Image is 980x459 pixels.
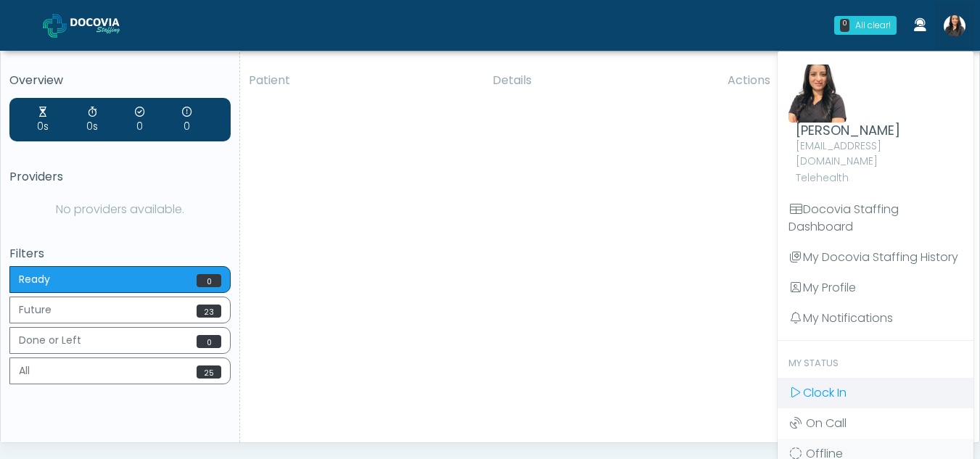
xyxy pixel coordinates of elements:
a: Clock In [778,378,973,408]
span: Clock In [803,384,847,401]
h5: Providers [9,170,231,183]
img: Docovia [43,14,67,38]
span: 0 [197,274,221,287]
button: Ready0 [9,266,231,293]
p: Telehealth [796,170,963,186]
a: My Docovia Staffing History [778,242,973,273]
span: 25 [197,365,221,379]
div: All clear! [855,19,891,32]
img: Viral Patel [944,15,965,37]
img: Docovia [70,18,143,33]
th: Patient [240,63,484,98]
div: 0s [37,105,49,134]
p: [EMAIL_ADDRESS][DOMAIN_NAME] [796,138,963,169]
th: Details [484,63,719,98]
img: Viral Patel [788,65,847,123]
h4: [PERSON_NAME] [796,123,963,138]
a: My Status [778,347,973,378]
a: My Notifications [778,303,973,334]
a: Docovia Staffing Dashboard [778,194,973,242]
span: 0 [197,335,221,348]
a: Docovia [43,1,143,49]
h5: Filters [9,247,231,260]
span: 23 [197,305,221,318]
a: On Call [778,408,973,439]
th: Actions [719,63,968,98]
h5: Overview [9,74,231,87]
div: 0s [86,105,98,134]
div: 0 [840,19,849,32]
button: All25 [9,357,231,384]
a: My Profile [778,273,973,303]
span: On Call [806,415,847,431]
div: 0 [135,105,144,134]
div: 0 [182,105,192,134]
button: Future23 [9,297,231,323]
div: Basic example [9,266,231,388]
a: 0 All clear! [825,10,905,41]
span: My Status [788,357,839,369]
div: No providers available. [9,195,231,224]
button: Done or Left0 [9,327,231,354]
